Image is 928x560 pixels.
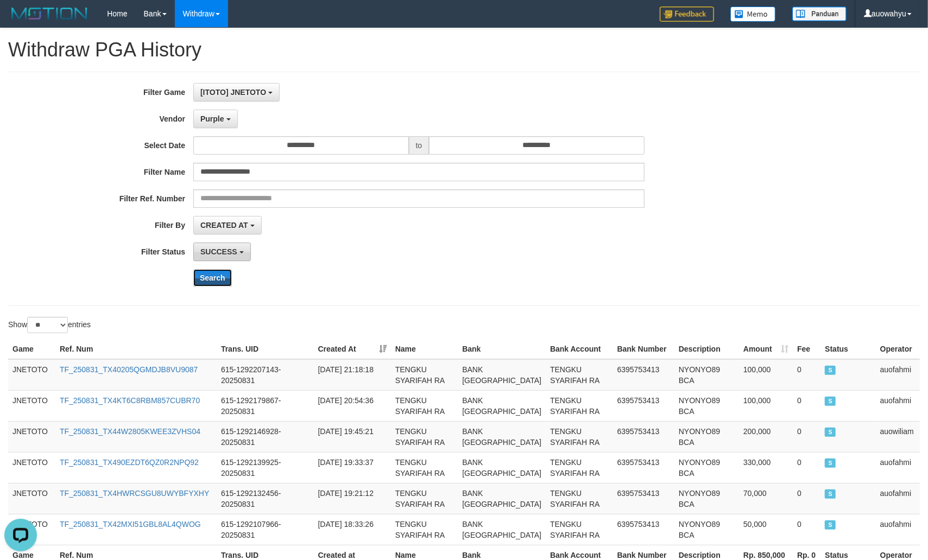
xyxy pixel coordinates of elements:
td: 615-1292107966-20250831 [217,514,314,545]
th: Status [820,339,875,359]
td: TENGKU SYARIFAH RA [546,359,613,391]
td: 6395753413 [613,421,674,452]
td: JNETOTO [8,390,55,421]
span: SUCCESS [825,366,836,375]
th: Game [8,339,55,359]
label: Show entries [8,317,91,333]
td: NYONYO89 BCA [674,390,739,421]
span: SUCCESS [825,428,836,437]
td: auofahmi [876,452,920,483]
td: BANK [GEOGRAPHIC_DATA] [458,514,546,545]
td: NYONYO89 BCA [674,421,739,452]
span: CREATED AT [200,221,248,230]
td: [DATE] 19:33:37 [314,452,391,483]
td: auowiliam [876,421,920,452]
td: auofahmi [876,514,920,545]
img: Feedback.jpg [660,7,714,22]
td: 70,000 [739,483,793,514]
td: 100,000 [739,359,793,391]
td: TENGKU SYARIFAH RA [391,421,458,452]
th: Fee [793,339,820,359]
td: TENGKU SYARIFAH RA [391,452,458,483]
button: [ITOTO] JNETOTO [193,83,280,101]
td: [DATE] 18:33:26 [314,514,391,545]
span: to [409,136,430,155]
td: 615-1292179867-20250831 [217,390,314,421]
select: Showentries [27,317,68,333]
td: 0 [793,452,820,483]
td: 0 [793,514,820,545]
td: 50,000 [739,514,793,545]
button: Open LiveChat chat widget [4,4,37,37]
span: Purple [200,114,224,123]
td: 615-1292139925-20250831 [217,452,314,483]
td: 6395753413 [613,452,674,483]
a: TF_250831_TX490EZDT6QZ0R2NPQ92 [60,458,199,467]
td: TENGKU SYARIFAH RA [391,483,458,514]
td: 6395753413 [613,514,674,545]
a: TF_250831_TX44W2805KWEE3ZVHS04 [60,427,200,436]
th: Bank Account [546,339,613,359]
td: NYONYO89 BCA [674,483,739,514]
img: MOTION_logo.png [8,5,91,22]
span: SUCCESS [825,397,836,406]
span: SUCCESS [825,489,836,499]
span: SUCCESS [200,247,237,256]
td: 615-1292146928-20250831 [217,421,314,452]
td: TENGKU SYARIFAH RA [391,514,458,545]
td: 615-1292132456-20250831 [217,483,314,514]
td: BANK [GEOGRAPHIC_DATA] [458,390,546,421]
td: JNETOTO [8,359,55,391]
th: Trans. UID [217,339,314,359]
td: JNETOTO [8,452,55,483]
button: SUCCESS [193,243,251,261]
td: TENGKU SYARIFAH RA [546,421,613,452]
td: 0 [793,421,820,452]
th: Ref. Num [55,339,217,359]
td: TENGKU SYARIFAH RA [546,483,613,514]
td: BANK [GEOGRAPHIC_DATA] [458,421,546,452]
td: JNETOTO [8,421,55,452]
span: [ITOTO] JNETOTO [200,88,266,97]
a: TF_250831_TX4KT6C8RBM857CUBR70 [60,396,200,405]
button: CREATED AT [193,216,262,234]
td: [DATE] 19:45:21 [314,421,391,452]
td: 6395753413 [613,359,674,391]
td: auofahmi [876,483,920,514]
td: TENGKU SYARIFAH RA [546,514,613,545]
td: 6395753413 [613,483,674,514]
th: Name [391,339,458,359]
td: 0 [793,390,820,421]
td: TENGKU SYARIFAH RA [391,359,458,391]
td: NYONYO89 BCA [674,452,739,483]
img: panduan.png [792,7,847,21]
a: TF_250831_TX4HWRCSGU8UWYBFYXHY [60,489,209,498]
td: TENGKU SYARIFAH RA [391,390,458,421]
th: Created At: activate to sort column ascending [314,339,391,359]
th: Description [674,339,739,359]
td: auofahmi [876,359,920,391]
td: 0 [793,483,820,514]
img: Button%20Memo.svg [730,7,776,22]
span: SUCCESS [825,459,836,468]
h1: Withdraw PGA History [8,39,920,61]
td: TENGKU SYARIFAH RA [546,452,613,483]
span: SUCCESS [825,520,836,530]
td: TENGKU SYARIFAH RA [546,390,613,421]
td: JNETOTO [8,483,55,514]
td: [DATE] 20:54:36 [314,390,391,421]
th: Amount: activate to sort column ascending [739,339,793,359]
button: Search [193,269,232,287]
th: Bank [458,339,546,359]
td: 0 [793,359,820,391]
td: auofahmi [876,390,920,421]
td: 200,000 [739,421,793,452]
td: BANK [GEOGRAPHIC_DATA] [458,359,546,391]
td: BANK [GEOGRAPHIC_DATA] [458,452,546,483]
button: Purple [193,110,237,128]
td: BANK [GEOGRAPHIC_DATA] [458,483,546,514]
a: TF_250831_TX40205QGMDJB8VU9087 [60,365,198,374]
a: TF_250831_TX42MXI51GBL8AL4QWOG [60,520,201,529]
td: 100,000 [739,390,793,421]
td: 615-1292207143-20250831 [217,359,314,391]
